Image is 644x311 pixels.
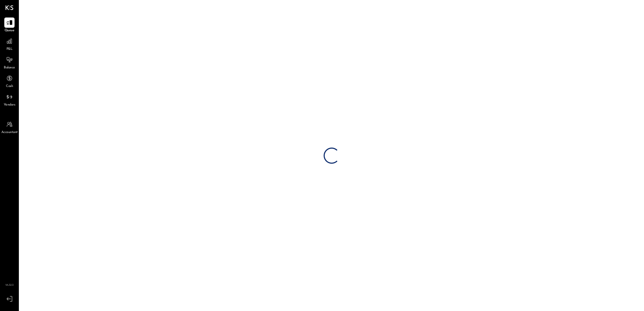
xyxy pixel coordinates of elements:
[4,65,15,70] span: Balance
[5,28,15,33] span: Queue
[0,92,19,107] a: Vendors
[1,130,18,135] span: Accountant
[0,36,19,52] a: P&L
[0,119,19,135] a: Accountant
[4,103,15,107] span: Vendors
[0,73,19,89] a: Cash
[0,55,19,70] a: Balance
[0,18,19,33] a: Queue
[6,47,13,52] span: P&L
[6,84,13,89] span: Cash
